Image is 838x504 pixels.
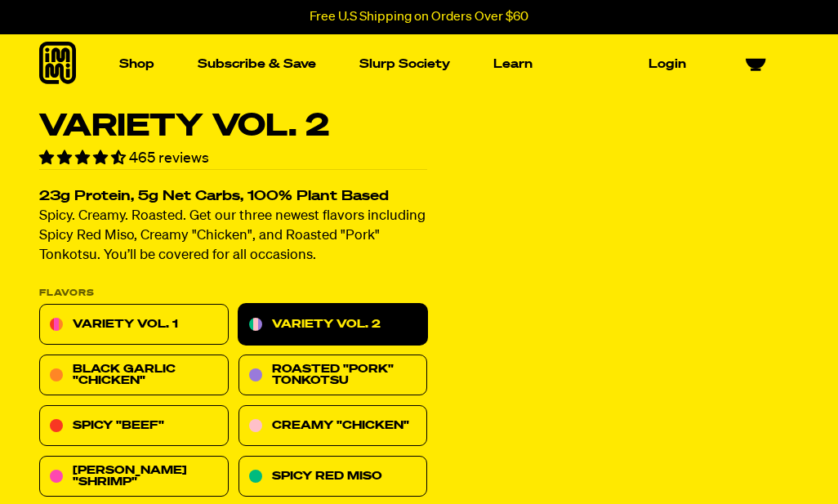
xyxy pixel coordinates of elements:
[487,51,539,77] a: Learn
[113,34,693,94] nav: Main navigation
[191,51,323,77] a: Subscribe & Save
[39,207,427,266] p: Spicy. Creamy. Roasted. Get our three newest flavors including Spicy Red Miso, Creamy "Chicken", ...
[39,190,427,204] h2: 23g Protein, 5g Net Carbs, 100% Plant Based
[238,457,428,497] a: Spicy Red Miso
[39,457,229,497] a: [PERSON_NAME] "Shrimp"
[642,51,693,77] a: Login
[310,10,528,25] p: Free U.S Shipping on Orders Over $60
[238,406,428,447] a: Creamy "Chicken"
[238,355,428,396] a: Roasted "Pork" Tonkotsu
[39,111,427,142] h1: Variety Vol. 2
[353,51,457,77] a: Slurp Society
[113,51,161,77] a: Shop
[39,355,229,396] a: Black Garlic "Chicken"
[39,151,129,166] span: 4.70 stars
[39,305,229,346] a: Variety Vol. 1
[39,289,427,298] p: Flavors
[238,305,428,346] a: Variety Vol. 2
[39,406,229,447] a: Spicy "Beef"
[129,151,209,166] span: 465 reviews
